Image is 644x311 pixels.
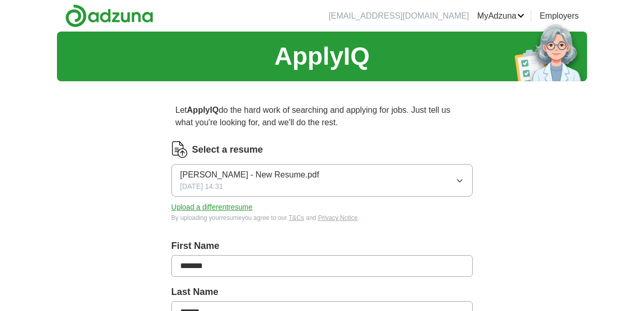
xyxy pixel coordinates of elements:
[65,4,153,27] img: Adzuna logo
[274,38,370,75] h1: ApplyIQ
[180,169,319,181] span: [PERSON_NAME] - New Resume.pdf
[192,143,263,157] label: Select a resume
[187,106,218,114] strong: ApplyIQ
[539,10,579,22] a: Employers
[318,214,358,221] a: Privacy Notice
[171,100,473,133] p: Let do the hard work of searching and applying for jobs. Just tell us what you're looking for, an...
[171,239,473,253] label: First Name
[171,141,188,158] img: CV Icon
[288,214,304,221] a: T&Cs
[329,10,469,22] li: [EMAIL_ADDRESS][DOMAIN_NAME]
[171,164,473,197] button: [PERSON_NAME] - New Resume.pdf[DATE] 14:31
[180,181,223,192] span: [DATE] 14:31
[171,202,253,213] button: Upload a differentresume
[171,285,473,299] label: Last Name
[477,10,525,22] a: MyAdzuna
[171,213,473,223] div: By uploading your resume you agree to our and .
